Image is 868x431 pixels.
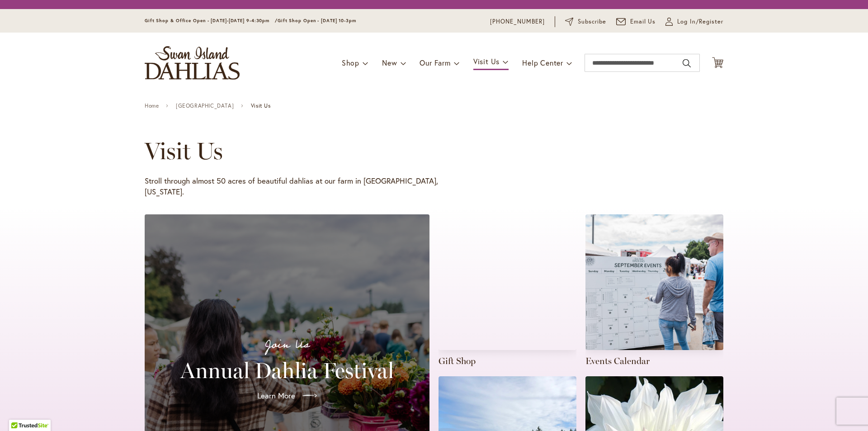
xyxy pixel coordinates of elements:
a: Subscribe [565,17,606,26]
span: Gift Shop Open - [DATE] 10-3pm [278,18,356,24]
p: Join Us [156,335,419,354]
h1: Visit Us [145,137,697,165]
h2: Annual Dahlia Festival [156,358,419,383]
a: store logo [145,46,240,80]
span: Our Farm [420,58,450,67]
span: Learn More [257,390,295,401]
a: [PHONE_NUMBER] [490,17,545,26]
span: Subscribe [578,17,606,26]
span: Shop [342,58,359,67]
a: Email Us [616,17,656,26]
a: [GEOGRAPHIC_DATA] [176,103,234,109]
span: Gift Shop & Office Open - [DATE]-[DATE] 9-4:30pm / [145,18,278,24]
p: Stroll through almost 50 acres of beautiful dahlias at our farm in [GEOGRAPHIC_DATA], [US_STATE]. [145,175,439,197]
a: Learn More [250,383,324,408]
span: Visit Us [251,103,271,109]
span: New [382,58,397,67]
button: Search [683,56,691,71]
a: Home [145,103,159,109]
span: Help Center [522,58,563,67]
span: Email Us [630,17,656,26]
a: Log In/Register [665,17,723,26]
span: Log In/Register [677,17,723,26]
span: Visit Us [473,57,500,66]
